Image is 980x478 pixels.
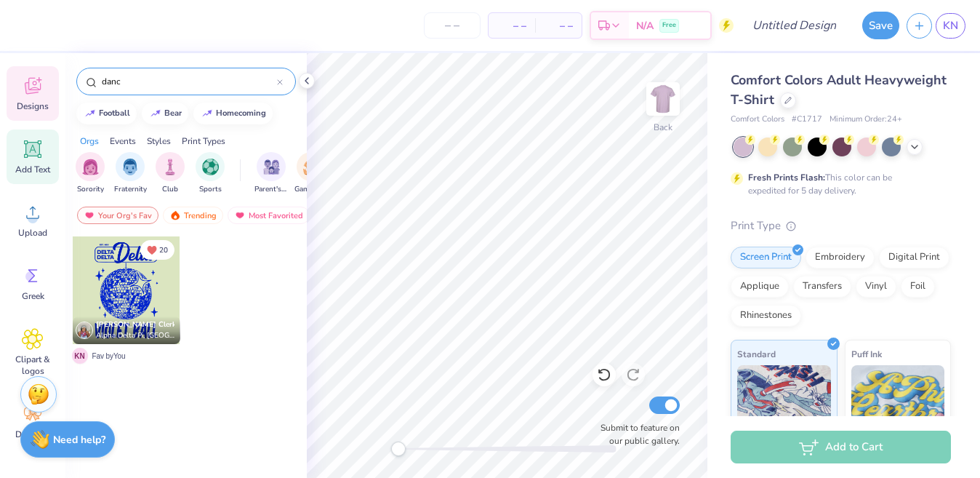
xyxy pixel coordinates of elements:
span: – – [544,18,573,33]
div: Orgs [80,135,99,148]
div: filter for Sorority [76,152,105,195]
span: Designs [17,100,49,112]
div: Embroidery [806,247,875,268]
span: Comfort Colors [731,113,784,126]
div: filter for Fraternity [114,152,147,195]
strong: Fresh Prints Flash: [748,172,825,183]
span: Minimum Order: 24 + [830,113,902,126]
button: Unlike [140,240,174,260]
button: football [76,103,137,124]
span: Fav by You [92,351,126,362]
label: Submit to feature on our public gallery. [593,421,680,447]
div: Transfers [793,276,851,298]
img: Game Day Image [303,159,320,175]
button: homecoming [193,103,273,124]
input: Try "Alpha" [100,74,277,89]
span: Sorority [77,184,104,195]
span: KN [943,17,958,34]
img: Fraternity Image [122,159,138,175]
div: Screen Print [731,247,801,268]
img: Parent's Weekend Image [263,159,280,175]
span: Decorate [15,429,50,440]
img: Puff Ink [851,365,945,438]
div: bear [164,109,182,117]
span: Alpha Delta Pi, [GEOGRAPHIC_DATA][PERSON_NAME] [96,330,174,341]
div: filter for Game Day [294,152,328,195]
input: – – [424,12,481,39]
span: Upload [18,227,47,239]
span: N/A [636,18,654,33]
button: filter button [196,152,225,195]
div: homecoming [216,109,266,117]
button: filter button [114,152,147,195]
span: [PERSON_NAME] Clerk [96,319,176,330]
span: Free [662,20,676,31]
span: Puff Ink [851,346,882,362]
div: Applique [731,276,789,298]
img: Back [648,84,678,113]
div: Accessibility label [391,442,406,456]
button: bear [142,103,188,124]
div: Print Type [731,218,951,234]
div: Styles [147,135,171,148]
div: Print Types [182,135,225,148]
strong: Need help? [53,433,105,447]
div: filter for Club [156,152,185,195]
button: Save [862,12,899,39]
img: Standard [737,365,831,438]
div: Foil [901,276,935,298]
div: Most Favorited [228,207,310,224]
span: Greek [22,290,44,302]
span: Clipart & logos [9,354,57,377]
div: This color can be expedited for 5 day delivery. [748,171,927,197]
div: Vinyl [856,276,896,298]
div: football [99,109,130,117]
img: trend_line.gif [201,109,213,118]
span: # C1717 [792,113,822,126]
div: Your Org's Fav [77,207,158,224]
img: trend_line.gif [84,109,96,118]
span: 20 [159,247,168,254]
div: Trending [163,207,223,224]
span: – – [497,18,526,33]
img: trend_line.gif [150,109,161,118]
span: Sports [199,184,222,195]
button: filter button [254,152,288,195]
span: Comfort Colors Adult Heavyweight T-Shirt [731,71,947,108]
div: Events [110,135,136,148]
img: Club Image [162,159,178,175]
div: filter for Sports [196,152,225,195]
img: most_fav.gif [234,210,246,220]
span: K N [72,348,88,364]
span: Fraternity [114,184,147,195]
img: Sports Image [202,159,219,175]
img: most_fav.gif [84,210,95,220]
div: Back [654,121,672,134]
span: Club [162,184,178,195]
button: filter button [76,152,105,195]
div: Digital Print [879,247,949,268]
div: Rhinestones [731,305,801,327]
input: Untitled Design [741,11,848,40]
img: Sorority Image [82,159,99,175]
span: Add Text [15,164,50,175]
a: KN [936,13,965,39]
span: Game Day [294,184,328,195]
button: filter button [294,152,328,195]
span: Standard [737,346,776,362]
div: filter for Parent's Weekend [254,152,288,195]
span: Parent's Weekend [254,184,288,195]
button: filter button [156,152,185,195]
img: trending.gif [169,210,181,220]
